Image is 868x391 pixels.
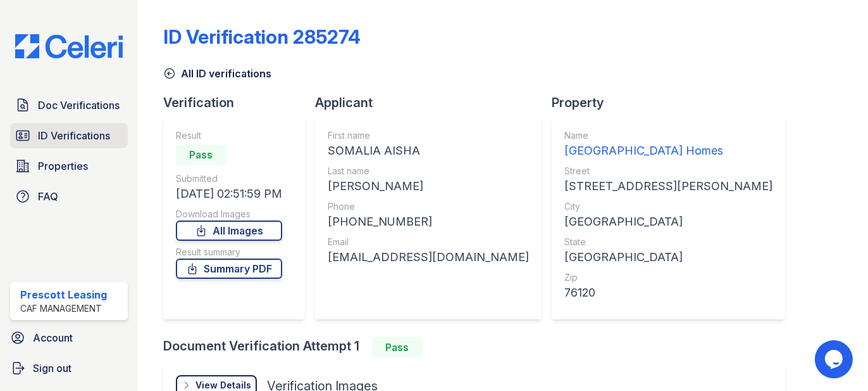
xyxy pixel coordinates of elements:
a: Properties [10,153,128,179]
div: Zip [564,271,772,284]
div: Result [176,129,282,142]
a: Name [GEOGRAPHIC_DATA] Homes [564,129,772,160]
a: All Images [176,221,282,241]
div: State [564,236,772,248]
div: [GEOGRAPHIC_DATA] [564,248,772,266]
span: Doc Verifications [38,98,120,113]
span: Properties [38,158,88,174]
a: ID Verifications [10,123,128,148]
span: FAQ [38,189,58,204]
a: All ID verifications [163,66,271,81]
div: Document Verification Attempt 1 [163,337,795,357]
div: Street [564,165,772,177]
div: 76120 [564,284,772,302]
a: Doc Verifications [10,93,128,118]
div: [GEOGRAPHIC_DATA] Homes [564,142,772,160]
div: Name [564,129,772,142]
span: ID Verifications [38,128,110,143]
a: Account [5,325,133,350]
div: Email [328,236,529,248]
img: CE_Logo_Blue-a8612792a0a2168367f1c8372b55b34899dd931a85d93a1a3d3e32e68fde9ad4.png [5,34,133,58]
div: Verification [163,94,315,112]
a: FAQ [10,184,128,209]
div: [EMAIL_ADDRESS][DOMAIN_NAME] [328,248,529,266]
span: Account [33,330,73,345]
div: CAF Management [20,302,107,315]
div: ID Verification 285274 [163,25,361,48]
div: First name [328,129,529,142]
span: Sign out [33,361,71,376]
div: City [564,200,772,213]
iframe: chat widget [815,340,855,378]
div: Last name [328,165,529,177]
div: Submitted [176,172,282,185]
div: Pass [176,144,226,165]
div: Property [552,94,795,112]
div: Prescott Leasing [20,287,107,302]
a: Summary PDF [176,259,282,279]
div: [STREET_ADDRESS][PERSON_NAME] [564,177,772,195]
div: Phone [328,200,529,213]
div: Result summary [176,246,282,259]
div: SOMALIA AISHA [328,142,529,160]
div: Pass [372,337,423,357]
div: Download Images [176,208,282,221]
a: Sign out [5,356,133,381]
div: [PHONE_NUMBER] [328,213,529,231]
div: [GEOGRAPHIC_DATA] [564,213,772,231]
div: [DATE] 02:51:59 PM [176,185,282,203]
div: [PERSON_NAME] [328,177,529,195]
div: Applicant [315,94,552,112]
